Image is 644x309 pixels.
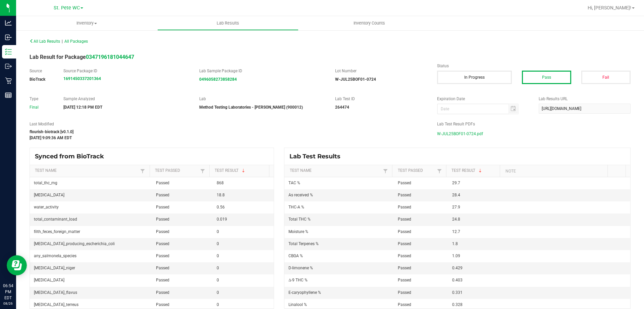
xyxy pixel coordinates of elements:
th: Note [500,165,607,177]
inline-svg: Inventory [5,48,12,55]
span: 1.8 [452,241,458,246]
span: 0.328 [452,302,463,307]
span: Hi, [PERSON_NAME]! [588,5,631,10]
span: Lab Result for Package [30,54,134,60]
a: Test NameSortable [290,168,381,173]
span: Passed [398,302,411,307]
span: St. Pete WC [54,5,80,11]
span: Passed [156,205,169,209]
span: Passed [398,290,411,295]
span: Sortable [478,168,483,173]
span: Passed [398,217,411,222]
inline-svg: Analytics [5,20,12,26]
span: Passed [398,229,411,234]
span: 0 [217,290,219,295]
span: D-limonene % [288,266,313,270]
button: Fail [581,71,631,84]
strong: BioTrack [30,77,45,82]
span: [MEDICAL_DATA] [34,193,64,197]
span: Passed [398,193,411,197]
span: CBGA % [288,254,303,258]
span: water_activity [34,205,59,209]
p: 06:54 PM EDT [3,283,13,301]
label: Type [30,96,53,102]
span: [MEDICAL_DATA]_terreus [34,302,78,307]
iframe: Resource center [7,255,27,275]
inline-svg: Outbound [5,63,12,70]
label: Source Package ID [63,68,189,74]
label: Last Modified [30,121,427,127]
span: E-caryophyllene % [288,290,321,295]
label: Source [30,68,53,74]
span: any_salmonela_species [34,254,76,258]
span: All Lab Results [30,39,60,44]
a: Test PassedSortable [155,168,199,173]
inline-svg: Retail [5,77,12,84]
span: filth_feces_foreign_matter [34,229,80,234]
label: Expiration Date [437,96,529,102]
span: As received % [288,193,313,197]
label: Lot Number [335,68,427,74]
span: Inventory [16,20,157,26]
strong: [DATE] 9:09:36 AM EDT [30,136,72,140]
span: Total Terpenes % [288,241,319,246]
span: total_thc_mg [34,181,57,185]
span: 0.429 [452,266,463,270]
span: 18.8 [217,193,225,197]
a: Filter [199,167,207,175]
a: 0496058273858284 [199,77,237,82]
span: W-JUL25BOF01-0724.pdf [437,129,483,139]
span: [MEDICAL_DATA] [34,278,64,282]
span: Passed [398,205,411,209]
span: All Packages [64,39,88,44]
span: [MEDICAL_DATA]_niger [34,266,75,270]
label: Lab Test ID [335,96,427,102]
button: Pass [522,71,571,84]
a: Filter [139,167,147,175]
span: 24.8 [452,217,460,222]
span: TAC % [288,181,300,185]
strong: Method Testing Laboratories - [PERSON_NAME] (900012) [199,105,303,110]
span: | [62,39,63,44]
label: Sample Analyzed [63,96,189,102]
strong: flourish-biotrack [v0.1.0] [30,129,73,134]
span: Passed [398,241,411,246]
span: 12.7 [452,229,460,234]
a: Inventory [16,16,157,30]
a: Test PassedSortable [398,168,435,173]
strong: 0347196181044647 [86,54,134,60]
span: Sortable [241,168,246,173]
span: Total THC % [288,217,311,222]
label: Status [437,63,631,69]
span: total_contaminant_load [34,217,77,222]
span: Linalool % [288,302,307,307]
span: Passed [156,302,169,307]
a: Filter [381,167,389,175]
p: 08/26 [3,301,13,306]
span: Moisture % [288,229,308,234]
label: Lab Sample Package ID [199,68,325,74]
span: 0.56 [217,205,225,209]
span: 0.403 [452,278,463,282]
span: Passed [156,217,169,222]
a: Inventory Counts [299,16,440,30]
span: Passed [398,181,411,185]
span: Δ-9 THC % [288,278,308,282]
span: 0 [217,278,219,282]
span: Passed [156,278,169,282]
span: 0.331 [452,290,463,295]
span: 868 [217,181,224,185]
span: Passed [156,290,169,295]
strong: W-JUL25BOF01-0724 [335,77,376,82]
a: Test ResultSortable [451,168,497,173]
a: Test NameSortable [35,168,139,173]
strong: [DATE] 12:18 PM EDT [63,105,102,110]
label: Lab [199,96,325,102]
span: 0 [217,241,219,246]
label: Lab Results URL [539,96,631,102]
a: 1691450337201364 [63,76,101,81]
span: THC-A % [288,205,304,209]
span: 0 [217,302,219,307]
span: Passed [156,241,169,246]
